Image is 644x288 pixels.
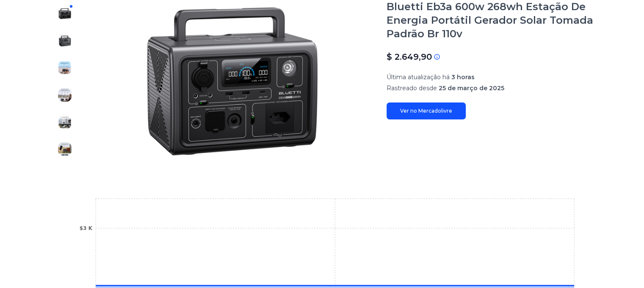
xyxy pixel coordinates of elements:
font: Última atualização há [387,73,450,81]
font: 3 horas [451,73,475,81]
tspan: $3 K [79,225,92,231]
a: Ver no Mercadolivre [387,102,466,119]
img: Bluetti Eb3a 600w 268wh Estação De Energia Portátil Gerador Solar Tomada Padrão Br 110v [58,61,72,75]
font: Rastreado desde [387,84,437,92]
font: Ver no Mercadolivre [400,108,452,114]
font: 25 de março de 2025 [439,84,504,92]
font: Bluetti Eb3a 600w 268wh Estação De Energia Portátil Gerador Solar Tomada Padrão Br 110v [387,0,593,40]
img: Bluetti Eb3a 600w 268wh Estação De Energia Portátil Gerador Solar Tomada Padrão Br 110v [58,7,72,20]
img: Bluetti Eb3a 600w 268wh Estação De Energia Portátil Gerador Solar Tomada Padrão Br 110v [58,142,72,156]
img: Bluetti Eb3a 600w 268wh Estação De Energia Portátil Gerador Solar Tomada Padrão Br 110v [58,115,72,129]
font: $ 2.649,90 [387,52,432,62]
img: Bluetti Eb3a 600w 268wh Estação De Energia Portátil Gerador Solar Tomada Padrão Br 110v [58,34,72,47]
img: Bluetti Eb3a 600w 268wh Estação De Energia Portátil Gerador Solar Tomada Padrão Br 110v [58,88,72,102]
